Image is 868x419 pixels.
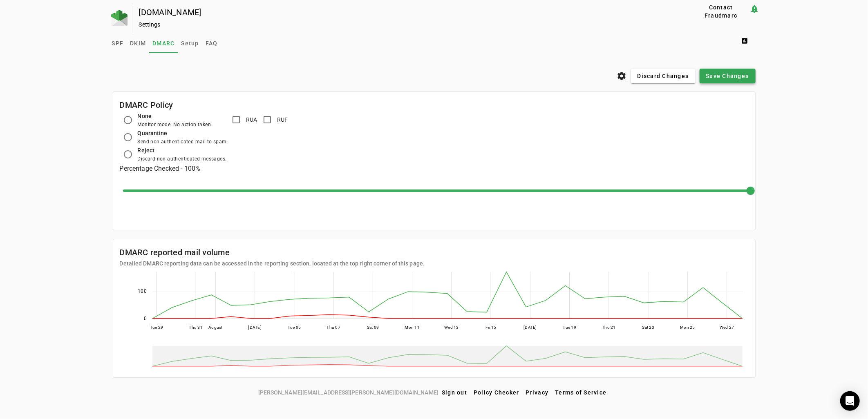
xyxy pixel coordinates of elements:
[206,40,218,46] span: FAQ
[523,385,552,400] button: Privacy
[470,385,523,400] button: Policy Checker
[123,181,752,201] mat-slider: Percent
[244,116,257,124] label: RUA
[139,20,667,29] div: Settings
[120,98,173,111] mat-card-title: DMARC Policy
[109,33,127,53] a: SPF
[138,146,227,155] div: Reject
[138,120,213,129] div: Monitor mode. No action taken.
[248,325,262,330] text: [DATE]
[631,69,696,83] button: Discard Changes
[438,385,470,400] button: Sign out
[138,129,228,138] div: Quarantine
[120,259,425,268] mat-card-subtitle: Detailed DMARC reporting data can be accessed in the reporting section, located at the top right ...
[720,325,734,330] text: Wed 27
[692,4,749,19] button: Contact Fraudmarc
[327,325,340,330] text: Thu 07
[138,138,228,146] div: Send non-authenticated mail to spam.
[189,325,203,330] text: Thu 31
[258,388,438,397] span: [PERSON_NAME][EMAIL_ADDRESS][PERSON_NAME][DOMAIN_NAME]
[706,72,749,80] span: Save Changes
[130,40,146,46] span: DKIM
[602,325,616,330] text: Thu 21
[138,155,227,163] div: Discard non-authenticated messages.
[680,325,695,330] text: Mon 25
[563,325,576,330] text: Tue 19
[442,389,467,396] span: Sign out
[178,33,202,53] a: Setup
[287,325,301,330] text: Tue 05
[552,385,610,400] button: Terms of Service
[444,325,459,330] text: Wed 13
[642,325,654,330] text: Sat 23
[112,40,124,46] span: SPF
[149,33,178,53] a: DMARC
[152,40,174,46] span: DMARC
[485,325,497,330] text: Fri 15
[555,389,606,396] span: Terms of Service
[120,246,425,259] mat-card-title: DMARC reported mail volume
[127,33,149,53] a: DKIM
[700,69,756,83] button: Save Changes
[208,325,223,330] text: August
[120,163,749,174] h3: Percentage Checked - 100%
[840,391,860,411] div: Open Intercom Messenger
[150,325,163,330] text: Tue 29
[111,10,128,26] img: Fraudmarc Logo
[275,116,288,124] label: RUF
[696,3,746,20] span: Contact Fraudmarc
[139,8,667,16] div: [DOMAIN_NAME]
[405,325,420,330] text: Mon 11
[181,40,199,46] span: Setup
[138,111,213,120] div: None
[367,325,379,330] text: Sat 09
[617,71,627,81] i: settings
[138,288,147,294] text: 100
[750,4,760,14] mat-icon: notification_important
[202,33,221,53] a: FAQ
[143,316,146,321] text: 0
[638,72,689,80] span: Discard Changes
[474,389,519,396] span: Policy Checker
[523,325,537,330] text: [DATE]
[526,389,549,396] span: Privacy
